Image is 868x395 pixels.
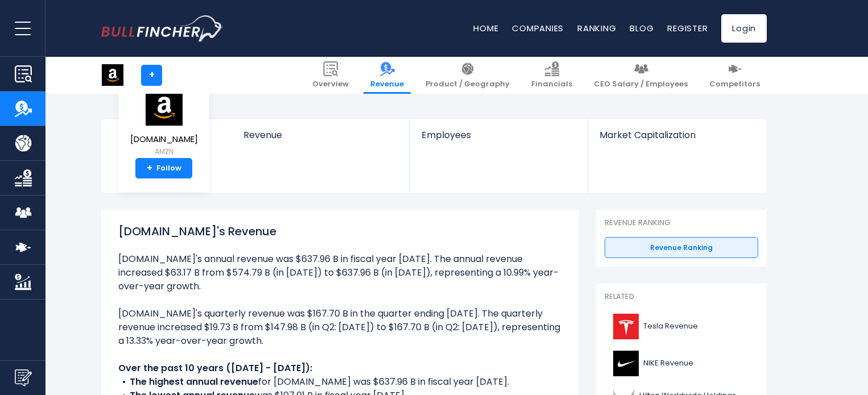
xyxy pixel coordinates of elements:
img: bullfincher logo [101,15,224,41]
span: Financials [531,80,572,89]
small: AMZN [130,147,198,157]
a: Employees [410,119,587,160]
li: for [DOMAIN_NAME] was $637.96 B in fiscal year [DATE]. [118,375,562,389]
a: NIKE Revenue [605,348,758,379]
p: Related [605,292,758,302]
a: Tesla Revenue [605,311,758,342]
a: Revenue Ranking [605,237,758,259]
img: AMZN logo [102,64,123,86]
span: Product / Geography [425,80,510,89]
span: Overview [312,80,349,89]
li: [DOMAIN_NAME]'s quarterly revenue was $167.70 B in the quarter ending [DATE]. The quarterly reven... [118,307,562,348]
span: [DOMAIN_NAME] [130,135,198,144]
span: Revenue [243,130,399,140]
a: Blog [630,22,654,34]
b: The highest annual revenue [130,375,258,388]
a: Product / Geography [419,57,516,94]
a: Login [721,14,767,43]
img: AMZN logo [144,88,184,126]
b: Over the past 10 years ([DATE] - [DATE]): [118,361,312,375]
a: Revenue [363,57,411,94]
strong: + [147,163,152,173]
a: + [141,65,162,86]
a: Revenue [232,119,410,160]
span: Revenue [370,80,404,89]
a: Ranking [577,22,616,34]
img: NKE logo [611,351,640,376]
a: Home [473,22,498,34]
li: [DOMAIN_NAME]'s annual revenue was $637.96 B in fiscal year [DATE]. The annual revenue increased ... [118,252,562,293]
span: Competitors [709,80,760,89]
a: Financials [524,57,579,94]
a: CEO Salary / Employees [587,57,695,94]
p: Revenue Ranking [605,218,758,228]
a: Register [667,22,708,34]
span: Market Capitalization [600,130,754,140]
h1: [DOMAIN_NAME]'s Revenue [118,223,562,240]
a: +Follow [135,158,192,178]
a: Go to homepage [101,15,224,41]
a: Market Capitalization [588,119,766,160]
span: CEO Salary / Employees [594,80,688,89]
img: TSLA logo [611,314,640,339]
a: [DOMAIN_NAME] AMZN [130,88,199,159]
span: Employees [421,130,576,140]
a: Competitors [702,57,767,94]
a: Companies [512,22,564,34]
a: Overview [305,57,356,94]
